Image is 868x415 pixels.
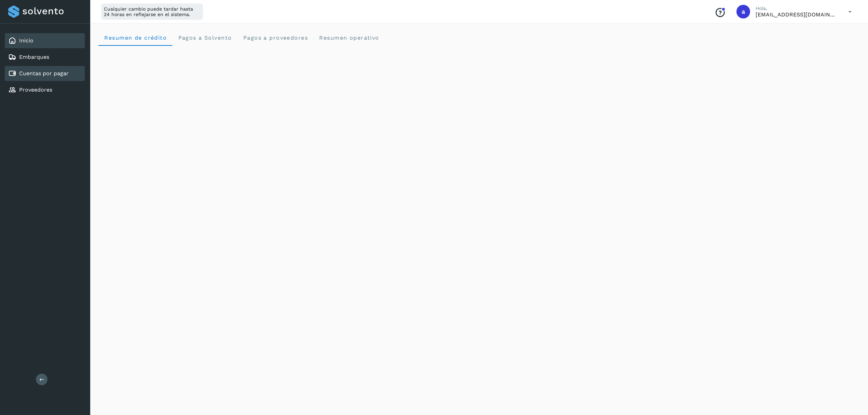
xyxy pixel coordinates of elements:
[756,11,838,18] p: acruz@pakmailcentrooperativo.com
[178,35,232,41] span: Pagos a Solvento
[5,33,85,48] div: Inicio
[5,82,85,97] div: Proveedores
[319,35,379,41] span: Resumen operativo
[101,3,203,20] div: Cualquier cambio puede tardar hasta 24 horas en reflejarse en el sistema.
[5,50,85,65] div: Embarques
[756,5,838,11] p: Hola,
[19,70,69,77] a: Cuentas por pagar
[243,35,308,41] span: Pagos a proveedores
[19,54,49,60] a: Embarques
[104,35,167,41] span: Resumen de crédito
[5,66,85,81] div: Cuentas por pagar
[19,86,52,93] a: Proveedores
[19,37,33,44] a: Inicio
